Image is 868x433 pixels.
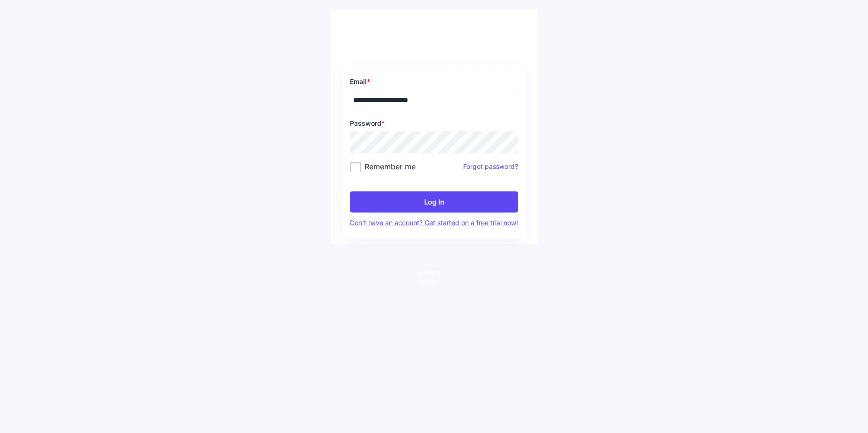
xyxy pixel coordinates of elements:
[342,15,526,61] img: yH5BAEAAAAALAAAAAABAAEAAAIBRAA7
[350,218,518,228] div: Don't have an account? Get started on a free trial now!
[350,162,416,171] label: Remember me
[416,162,518,171] div: Forgot password?
[350,119,518,128] div: Password
[420,277,448,287] a: terms
[350,191,518,213] button: Log In
[350,77,518,86] div: Email
[420,267,448,277] a: privacy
